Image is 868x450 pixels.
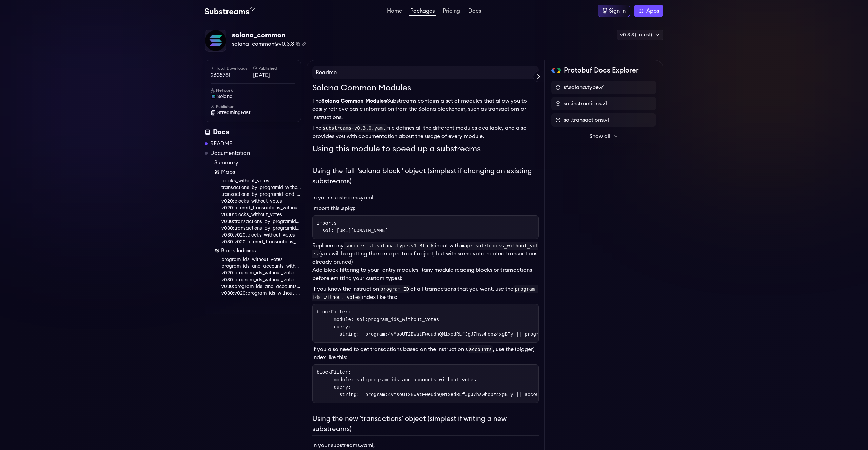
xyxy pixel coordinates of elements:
img: Map icon [214,169,220,175]
a: v030:v020:program_ids_without_votes [221,290,301,297]
p: If you also need to get transactions based on the instruction's , use the (bigger) index like this: [312,345,539,362]
p: The file defines all the different modules available, and also provides you with documentation ab... [312,124,539,140]
span: sf.solana.type.v1 [564,83,605,91]
a: Docs [467,8,482,15]
a: Block Indexes [214,247,301,255]
span: solana [217,93,233,100]
code: source: sf.solana.type.v1.Block [344,242,435,250]
button: Copy .spkg link to clipboard [302,42,306,46]
a: v030:program_ids_without_votes [221,277,301,283]
a: README [210,140,232,148]
code: program ID [379,285,410,293]
a: Pricing [441,8,461,15]
img: Protobuf [551,68,561,73]
li: Import this .spkg: [312,204,539,212]
div: v0.3.3 (Latest) [617,30,663,40]
h6: Network [211,88,295,93]
a: StreamingFast [211,109,295,116]
code: imports: sol: [URL][DOMAIN_NAME] [317,221,388,233]
code: blockFilter: module: sol:program_ids_and_accounts_without_votes query: string: "program:4vMsoUT2B... [317,370,676,397]
p: If you know the instruction of all transactions that you want, use the index like this: [312,285,539,301]
span: sol.transactions.v1 [564,116,609,124]
span: solana_common@v0.3.3 [232,40,294,48]
a: v030:transactions_by_programid_and_account_without_votes [221,225,301,232]
div: Sign in [609,7,626,15]
h2: Protobuf Docs Explorer [564,66,639,75]
a: transactions_by_programid_and_account_without_votes [221,191,301,198]
h6: Published [253,66,295,71]
span: sol.instructions.v1 [564,100,607,108]
code: accounts [468,345,493,353]
img: solana [211,94,216,99]
button: Show all [551,129,656,143]
code: program_ids_without_votes [312,285,538,301]
a: v020:filtered_transactions_without_votes [221,205,301,211]
img: Package Logo [205,30,226,51]
a: transactions_by_programid_without_votes [221,184,301,191]
div: Docs [205,127,301,137]
a: v030:transactions_by_programid_without_votes [221,218,301,225]
a: program_ids_and_accounts_without_votes [221,263,301,270]
p: The Substreams contains a set of modules that allow you to easily retrieve basic information from... [312,97,539,121]
a: solana [211,93,295,100]
span: StreamingFast [217,109,251,116]
a: Sign in [598,5,630,17]
a: v020:blocks_without_votes [221,198,301,205]
h2: Using the new 'transactions' object (simplest if writing a new substreams) [312,414,539,436]
div: solana_common [232,30,306,40]
p: In your substreams.yaml, [312,441,539,449]
h2: Using the full "solana block" object (simplest if changing an existing substreams) [312,166,539,188]
a: Packages [409,8,436,16]
h1: Using this module to speed up a substreams [312,143,539,155]
code: blockFilter: module: sol:program_ids_without_votes query: string: "program:4vMsoUT2BWatFweudnQM1x... [317,309,676,337]
p: In your substreams.yaml, [312,193,539,202]
h4: Readme [312,66,539,79]
img: Substream's logo [205,7,255,15]
h6: Publisher [211,104,295,109]
a: v030:program_ids_and_accounts_without_votes [221,283,301,290]
a: Maps [214,168,301,176]
a: program_ids_without_votes [221,256,301,263]
p: Replace any input with (you will be getting the same protobuf object, but with some vote-related ... [312,242,539,266]
span: 2635781 [211,71,253,79]
a: v030:blocks_without_votes [221,211,301,218]
button: Copy package name and version [296,42,300,46]
code: substreams-v0.3.0.yaml [321,124,387,132]
strong: Solana Common Modules [321,98,387,104]
p: Add block filtering to your "entry modules" (any module reading blocks or transactions before emi... [312,266,539,282]
a: v020:program_ids_without_votes [221,270,301,277]
code: map: sol:blocks_without_votes [312,242,538,258]
a: Home [386,8,403,15]
a: v030:v020:filtered_transactions_without_votes [221,239,301,245]
a: Summary [214,159,301,167]
span: [DATE] [253,71,295,79]
a: blocks_without_votes [221,178,301,184]
span: Apps [646,7,659,15]
a: v030:v020:blocks_without_votes [221,232,301,239]
span: Show all [589,132,610,140]
a: Documentation [210,149,250,157]
img: Block Index icon [214,248,220,253]
h6: Total Downloads [211,66,253,71]
h1: Solana Common Modules [312,82,539,94]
